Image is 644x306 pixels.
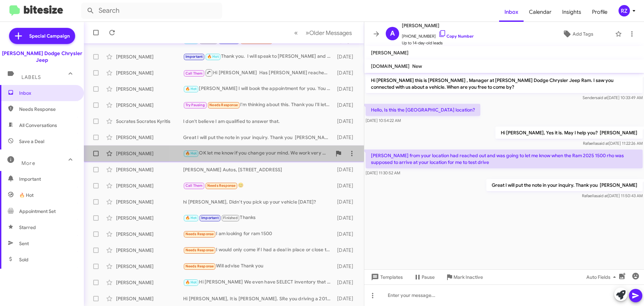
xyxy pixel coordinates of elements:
button: Auto Fields [581,271,624,283]
span: Pause [422,271,435,283]
div: [DATE] [334,182,359,189]
span: Call Them [185,71,203,76]
div: [PERSON_NAME] I will book the appointment for you. You can tell me which two later or [DATE] [PER... [183,85,334,93]
div: [DATE] [334,53,359,60]
a: Insights [557,2,587,22]
span: Needs Response [185,248,214,252]
div: I don't believe I am qualified to answer that. [183,118,334,125]
p: Hi [PERSON_NAME] this is [PERSON_NAME] , Manager at [PERSON_NAME] Dodge Chrysler Jeep Ram. I saw ... [366,74,643,93]
span: Rafaella [DATE] 11:50:43 AM [582,193,643,198]
span: [PERSON_NAME] [371,50,409,56]
span: Inbox [19,90,76,96]
div: 😊 [183,182,334,189]
div: Hi [PERSON_NAME] Has [PERSON_NAME] reached out for you? [183,69,334,77]
span: [PHONE_NUMBER] [402,30,474,40]
span: Needs Response [185,264,214,268]
span: Sold [19,256,29,263]
span: [DATE] 11:30:52 AM [366,170,400,175]
span: Mark Inactive [453,271,483,283]
span: Important [201,216,219,220]
span: » [306,29,309,37]
button: Templates [364,271,408,283]
button: Add Tags [543,28,612,40]
div: [PERSON_NAME] Autos, [STREET_ADDRESS] [183,166,334,173]
span: All Conversations [19,122,57,129]
span: More [21,160,35,166]
p: Hi [PERSON_NAME], Yes it is. May I help you? [PERSON_NAME] [495,127,643,139]
div: RZ [619,5,630,16]
div: [DATE] [334,295,359,302]
button: Mark Inactive [440,271,488,283]
div: [PERSON_NAME] [116,215,183,221]
span: 🔥 Hot [185,151,197,156]
div: [DATE] [334,70,359,76]
button: RZ [613,5,637,16]
div: [PERSON_NAME] [116,263,183,270]
div: [DATE] [334,263,359,270]
span: 🔥 Hot [19,192,34,199]
span: 🔥 Hot [185,216,197,220]
div: OK let me know if you change your mind. We work very hard to get everyone approved. [PERSON_NAME] [183,149,332,157]
div: [PERSON_NAME] [116,199,183,205]
span: Needs Response [185,232,214,236]
span: Add Tags [573,28,593,40]
span: Older Messages [309,29,352,37]
span: Important [185,54,203,59]
div: Socrates Socrates Kyritis [116,118,183,125]
button: Next [302,26,356,40]
div: [DATE] [334,102,359,108]
span: A [390,28,395,39]
span: [DOMAIN_NAME] [371,63,410,69]
span: Important [19,176,76,182]
a: Inbox [499,2,524,22]
span: Needs Response [207,183,236,188]
div: [PERSON_NAME] [116,295,183,302]
div: [PERSON_NAME] [116,150,183,157]
div: [PERSON_NAME] [116,182,183,189]
span: Templates [370,271,403,283]
nav: Page navigation example [290,26,356,40]
div: [PERSON_NAME] [116,70,183,76]
div: I would only come if I had a deal in place or close to it on the phone. I'm looking all round rig... [183,246,334,254]
span: said at [597,141,609,146]
div: I'm thinking about this. Thank you I'll let you know [183,101,334,109]
a: Copy Number [438,34,474,39]
div: [PERSON_NAME] [116,166,183,173]
div: Thanks [183,214,334,222]
div: [DATE] [334,166,359,173]
div: [PERSON_NAME] [116,53,183,60]
div: Great I will put the note in your inquiry. Thank you [PERSON_NAME] [183,134,334,141]
a: Special Campaign [9,28,75,44]
span: [DATE] 10:54:22 AM [366,118,401,123]
div: hi [PERSON_NAME], Didn't you pick up your vehicle [DATE]? [183,199,334,205]
span: Needs Response [209,103,238,107]
div: Will advise Thank you [183,262,334,270]
div: [PERSON_NAME] [116,231,183,237]
span: [PERSON_NAME] [402,21,474,30]
div: [DATE] [334,118,359,125]
div: Hi [PERSON_NAME] We even have SELECT inventory that has additional incentives for the client. Wou... [183,278,334,286]
div: [DATE] [334,279,359,286]
div: [DATE] [334,86,359,92]
div: [DATE] [334,199,359,205]
div: [PERSON_NAME] [116,102,183,108]
span: Rafaella [DATE] 11:22:26 AM [583,141,643,146]
span: New [412,63,422,69]
span: Appointment Set [19,208,56,215]
div: [DATE] [334,231,359,237]
span: Sender [DATE] 10:33:49 AM [583,95,643,100]
span: « [294,29,298,37]
a: Calendar [524,2,557,22]
p: [PERSON_NAME] from your location had reached out and was going to let me know when the Ram 2025 1... [366,149,643,168]
div: [PERSON_NAME] [116,279,183,286]
div: I am looking for ram 1500 [183,230,334,238]
span: 🔥 Hot [185,87,197,91]
span: Call Them [185,183,203,188]
div: Thank you. I will speak to [PERSON_NAME] and have her contact you as soon as she gets in [DATE]. ... [183,53,334,60]
span: Auto Fields [586,271,619,283]
span: said at [596,95,607,100]
a: Profile [587,2,613,22]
